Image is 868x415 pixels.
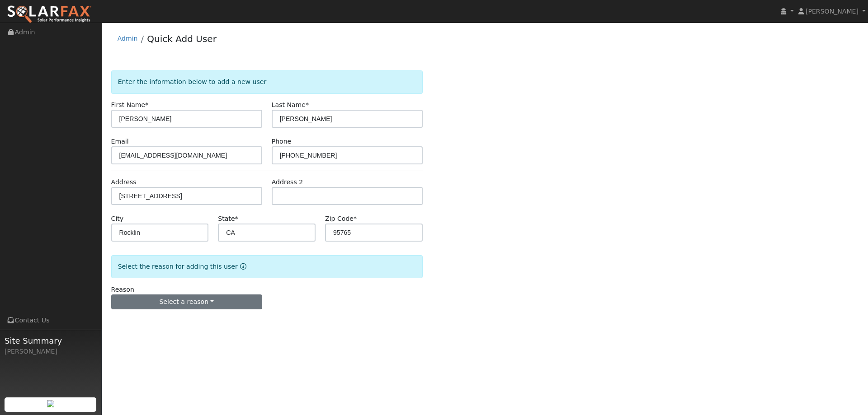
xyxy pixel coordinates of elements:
[47,400,54,407] img: retrieve
[111,294,262,310] button: Select a reason
[118,35,138,42] a: Admin
[306,101,309,108] span: Required
[7,5,92,24] img: SolarFax
[111,70,423,93] div: Enter the information below to add a new user
[5,335,97,347] span: Site Summary
[5,347,97,356] div: [PERSON_NAME]
[111,214,124,224] label: City
[145,101,148,108] span: Required
[111,177,137,187] label: Address
[272,100,309,110] label: Last Name
[111,137,129,146] label: Email
[272,137,292,146] label: Phone
[111,285,134,294] label: Reason
[238,263,246,270] a: Reason for new user
[218,214,238,224] label: State
[111,255,423,278] div: Select the reason for adding this user
[325,214,357,224] label: Zip Code
[806,8,859,15] span: [PERSON_NAME]
[272,177,303,187] label: Address 2
[111,100,149,110] label: First Name
[354,215,357,222] span: Required
[235,215,238,222] span: Required
[147,33,217,44] a: Quick Add User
